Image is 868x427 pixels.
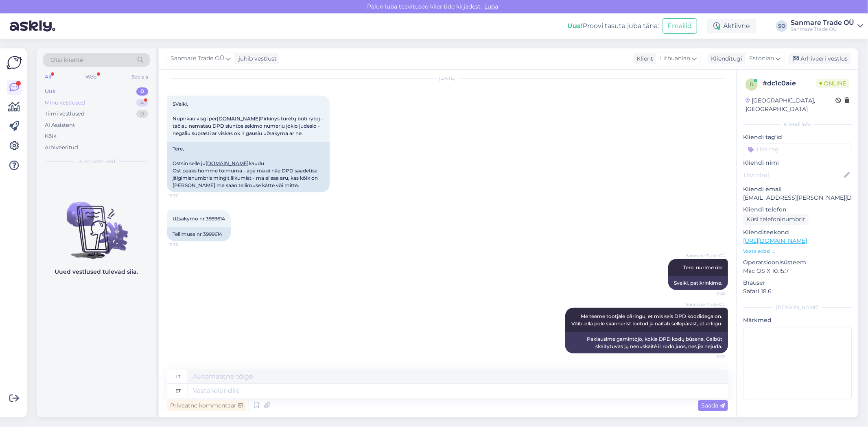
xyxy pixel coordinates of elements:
[217,115,260,122] a: [DOMAIN_NAME]
[45,110,85,118] div: Tiimi vestlused
[175,384,181,398] div: et
[743,121,852,128] div: Kliendi info
[743,228,852,237] p: Klienditeekond
[743,258,852,267] p: Operatsioonisüsteem
[743,248,852,255] p: Vaata edasi ...
[743,171,842,180] input: Lisa nimi
[567,21,659,31] div: Proovi tasuta juba täna:
[686,253,726,259] span: Sanmare Trade OÜ
[668,276,728,290] div: Sveiki, patikrinkime.
[743,205,852,214] p: Kliendi telefon
[482,3,501,10] span: Luba
[743,316,852,325] p: Märkmed
[176,370,181,383] div: lt
[816,79,849,88] span: Online
[743,194,852,202] p: [EMAIL_ADDRESS][PERSON_NAME][DOMAIN_NAME]
[743,237,807,244] a: [URL][DOMAIN_NAME]
[45,144,78,152] div: Arhiveeritud
[78,158,116,165] span: Uued vestlused
[173,216,225,222] span: Užsakymo nr 3999614
[167,142,330,192] div: Tere, Ostsin selle ju kaudu Ost peaks homme toimuma - aga ma ei näe DPD saadetise jälgimisnumbris...
[206,160,249,166] a: [DOMAIN_NAME]
[571,313,724,327] span: Me teeme tootjale päringu, et mis seis DPD koodidega on. Võib-olla pole skännerist loetud ja näit...
[788,53,851,64] div: Arhiveeri vestlus
[84,72,98,82] div: Web
[167,400,246,411] div: Privaatne kommentaar
[130,72,150,82] div: Socials
[136,110,148,118] div: 0
[743,159,852,167] p: Kliendi nimi
[45,99,85,107] div: Minu vestlused
[749,54,774,63] span: Estonian
[746,96,835,113] div: [GEOGRAPHIC_DATA], [GEOGRAPHIC_DATA]
[136,87,148,96] div: 0
[701,402,725,409] span: Saada
[235,54,277,63] div: juhib vestlust
[743,287,852,296] p: Safari 18.6
[743,185,852,194] p: Kliendi email
[743,133,852,142] p: Kliendi tag'id
[169,242,200,248] span: 11:30
[173,101,324,136] span: SVeiki, Nupirkau visgi per Pirkinys turėtų būti rytoj - tačiau nematau DPD siuntos sekimo numeriu...
[695,354,726,360] span: 11:33
[791,20,854,26] div: Sanmare Trade OÜ
[791,20,863,33] a: Sanmare Trade OÜSanmare Trade OÜ
[167,74,728,82] div: [DATE]
[565,332,728,353] div: Paklausime gamintojo, kokia DPD kodų būsena. Galbūt skaitytuvas jų nenuskaitė ir rodo juos, nes j...
[763,78,816,88] div: # dc1c0aie
[707,19,756,33] div: Aktiivne
[743,143,852,155] input: Lisa tag
[169,193,200,199] span: 11:30
[43,72,52,82] div: All
[686,301,726,307] span: Sanmare Trade OÜ
[743,267,852,275] p: Mac OS X 10.15.7
[660,54,690,63] span: Lithuanian
[791,26,854,33] div: Sanmare Trade OÜ
[662,18,697,34] button: Emailid
[683,264,722,270] span: Tere, uurime üle
[750,81,754,87] span: d
[695,290,726,296] span: 11:32
[37,187,156,260] img: No chats
[708,54,742,63] div: Klienditugi
[45,121,75,129] div: AI Assistent
[743,304,852,311] div: [PERSON_NAME]
[171,54,224,63] span: Sanmare Trade OÜ
[45,132,57,140] div: Kõik
[167,227,231,241] div: Tellimuse nr 3999614
[55,268,138,276] p: Uued vestlused tulevad siia.
[45,87,55,96] div: Uus
[567,22,583,30] b: Uus!
[7,55,22,70] img: Askly Logo
[136,99,148,107] div: 4
[743,279,852,287] p: Brauser
[743,214,809,225] div: Küsi telefoninumbrit
[633,54,653,63] div: Klient
[50,56,83,64] span: Otsi kliente
[776,20,787,32] div: SO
